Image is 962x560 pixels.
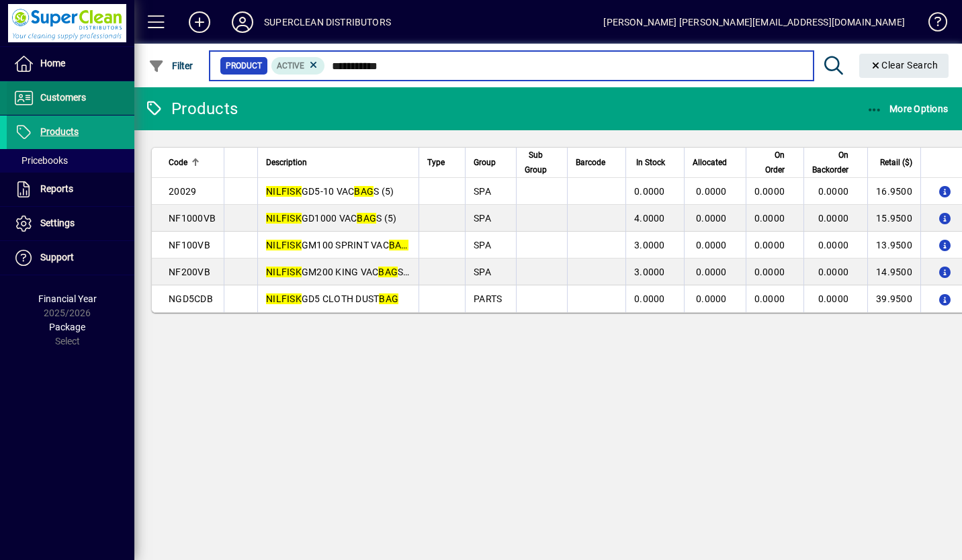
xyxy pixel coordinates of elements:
td: 16.9500 [867,178,920,205]
span: Support [40,252,74,263]
span: In Stock [636,155,665,170]
div: [PERSON_NAME] [PERSON_NAME][EMAIL_ADDRESS][DOMAIN_NAME] [603,11,905,33]
span: Settings [40,218,75,228]
span: Retail ($) [880,155,912,170]
div: Sub Group [525,148,559,177]
span: SPA [474,267,491,277]
span: Type [427,155,445,170]
span: On Order [754,148,785,177]
span: Filter [148,60,193,71]
span: Customers [40,92,86,103]
span: SPA [474,186,491,197]
span: SPA [474,240,491,250]
em: BAG [389,240,408,250]
span: GM100 SPRINT VAC S (5) [266,240,429,250]
span: 0.0000 [818,293,849,304]
td: 15.9500 [867,205,920,232]
span: 20029 [169,186,196,197]
div: On Order [754,148,797,177]
button: Clear [859,54,949,78]
div: Description [266,155,410,170]
span: 0.0000 [634,186,665,197]
button: Profile [221,10,264,34]
span: On Backorder [812,148,848,177]
span: NGD5CDB [169,293,213,304]
div: In Stock [634,155,677,170]
div: Barcode [576,155,617,170]
a: Home [7,47,134,81]
span: 0.0000 [754,186,785,197]
span: 0.0000 [696,186,727,197]
span: 0.0000 [818,186,849,197]
span: Group [474,155,496,170]
div: On Backorder [812,148,861,177]
span: Clear Search [870,60,938,71]
a: Customers [7,81,134,115]
span: Products [40,126,79,137]
a: Knowledge Base [918,3,945,46]
span: NF1000VB [169,213,216,224]
span: 4.0000 [634,213,665,224]
span: 0.0000 [818,213,849,224]
span: GD5 CLOTH DUST [266,293,398,304]
div: SUPERCLEAN DISTRIBUTORS [264,11,391,33]
em: BAG [378,267,398,277]
span: 0.0000 [754,240,785,250]
td: 14.9500 [867,259,920,285]
div: Group [474,155,508,170]
span: More Options [867,103,949,114]
em: BAG [379,293,398,304]
div: Code [169,155,216,170]
span: 0.0000 [754,267,785,277]
span: Sub Group [525,148,547,177]
a: Pricebooks [7,149,134,172]
button: Add [178,10,221,34]
span: 0.0000 [696,240,727,250]
span: 0.0000 [696,267,727,277]
span: Package [49,322,85,332]
span: NF100VB [169,240,210,250]
span: GD1000 VAC S (5) [266,213,396,224]
span: 0.0000 [754,213,785,224]
span: NF200VB [169,267,210,277]
span: Allocated [693,155,727,170]
em: NILFISK [266,240,302,250]
em: BAG [354,186,374,197]
span: Barcode [576,155,605,170]
mat-chip: Activation Status: Active [271,57,325,75]
div: Products [144,98,238,120]
span: Reports [40,183,73,194]
span: GD5-10 VAC S (5) [266,186,394,197]
span: 0.0000 [696,293,727,304]
em: BAG [357,213,376,224]
button: Filter [145,54,197,78]
em: NILFISK [266,267,302,277]
span: 3.0000 [634,240,665,250]
em: NILFISK [266,186,302,197]
span: 0.0000 [754,293,785,304]
a: Settings [7,207,134,240]
span: SPA [474,213,491,224]
span: Home [40,58,65,68]
span: PARTS [474,293,502,304]
em: NILFISK [266,213,302,224]
td: 13.9500 [867,232,920,259]
span: Pricebooks [13,155,68,166]
span: 3.0000 [634,267,665,277]
span: 0.0000 [818,240,849,250]
em: NILFISK [266,293,302,304]
span: Financial Year [38,293,97,304]
span: 0.0000 [818,267,849,277]
div: Type [427,155,457,170]
span: 0.0000 [696,213,727,224]
div: Allocated [693,155,739,170]
span: Product [226,59,262,73]
td: 39.9500 [867,285,920,312]
button: More Options [863,97,952,121]
span: Active [277,61,304,71]
span: Description [266,155,307,170]
span: 0.0000 [634,293,665,304]
span: GM200 KING VAC S (5) [266,267,418,277]
span: Code [169,155,187,170]
a: Support [7,241,134,275]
